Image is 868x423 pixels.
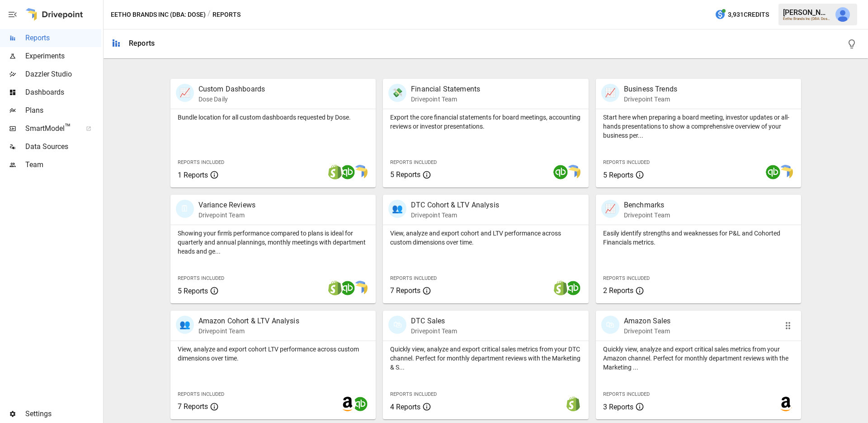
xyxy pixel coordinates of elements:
[601,200,619,218] div: 📈
[624,211,670,220] p: Drivepoint Team
[25,33,101,43] span: Reports
[388,200,406,218] div: 👥
[25,159,101,170] span: Team
[25,69,101,80] span: Dazzler Studio
[390,275,437,281] span: Reports Included
[198,316,299,327] p: Amazon Cohort & LTV Analysis
[65,122,71,133] span: ™
[129,39,155,48] div: Reports
[603,403,633,411] span: 3 Reports
[178,159,224,165] span: Reports Included
[25,409,101,419] span: Settings
[783,8,830,17] div: [PERSON_NAME]
[390,403,420,411] span: 4 Reports
[178,171,208,179] span: 1 Reports
[624,200,670,211] p: Benchmarks
[178,402,208,411] span: 7 Reports
[624,95,677,104] p: Drivepoint Team
[603,391,650,397] span: Reports Included
[624,84,677,95] p: Business Trends
[176,200,194,218] div: 🗓
[388,316,406,334] div: 🛍
[603,171,633,179] span: 5 Reports
[340,281,355,295] img: quickbooks
[711,6,773,23] button: 3,931Credits
[176,84,194,102] div: 📈
[353,397,368,411] img: quickbooks
[25,87,101,98] span: Dashboards
[603,113,794,140] p: Start here when preparing a board meeting, investor updates or all-hands presentations to show a ...
[603,229,794,247] p: Easily identify strengths and weaknesses for P&L and Cohorted Financials metrics.
[390,391,437,397] span: Reports Included
[624,327,671,336] p: Drivepoint Team
[178,345,369,363] p: View, analyze and export cohort LTV performance across custom dimensions over time.
[198,200,255,211] p: Variance Reviews
[603,275,650,281] span: Reports Included
[353,165,368,179] img: smart model
[390,229,581,247] p: View, analyze and export cohort and LTV performance across custom dimensions over time.
[411,84,480,95] p: Financial Statements
[603,159,650,165] span: Reports Included
[178,229,369,256] p: Showing your firm's performance compared to plans is ideal for quarterly and annual plannings, mo...
[411,327,457,336] p: Drivepoint Team
[25,141,101,152] span: Data Sources
[835,7,850,22] img: Andrey Gubarevich
[25,105,101,116] span: Plans
[111,9,206,20] button: Eetho Brands Inc (DBA: Dose)
[198,95,265,104] p: Dose Daily
[566,165,580,179] img: smart model
[566,281,580,295] img: quickbooks
[778,397,793,411] img: amazon
[178,113,369,122] p: Bundle location for all custom dashboards requested by Dose.
[25,51,101,62] span: Experiments
[553,165,568,179] img: quickbooks
[603,345,794,372] p: Quickly view, analyze and export critical sales metrics from your Amazon channel. Perfect for mon...
[778,165,793,179] img: smart model
[601,316,619,334] div: 🛍
[624,316,671,327] p: Amazon Sales
[566,397,580,411] img: shopify
[353,281,368,295] img: smart model
[390,170,420,179] span: 5 Reports
[553,281,568,295] img: shopify
[766,165,780,179] img: quickbooks
[783,17,830,21] div: Eetho Brands Inc (DBA: Dose)
[603,286,633,295] span: 2 Reports
[390,159,437,165] span: Reports Included
[340,165,355,179] img: quickbooks
[830,2,855,27] button: Andrey Gubarevich
[176,316,194,334] div: 👥
[198,327,299,336] p: Drivepoint Team
[198,211,255,220] p: Drivepoint Team
[390,345,581,372] p: Quickly view, analyze and export critical sales metrics from your DTC channel. Perfect for monthl...
[728,9,769,20] span: 3,931 Credits
[601,84,619,102] div: 📈
[388,84,406,102] div: 💸
[411,211,499,220] p: Drivepoint Team
[178,275,224,281] span: Reports Included
[411,316,457,327] p: DTC Sales
[25,123,76,134] span: SmartModel
[390,113,581,131] p: Export the core financial statements for board meetings, accounting reviews or investor presentat...
[390,286,420,295] span: 7 Reports
[328,281,342,295] img: shopify
[340,397,355,411] img: amazon
[178,287,208,295] span: 5 Reports
[411,95,480,104] p: Drivepoint Team
[328,165,342,179] img: shopify
[178,391,224,397] span: Reports Included
[198,84,265,95] p: Custom Dashboards
[208,9,211,20] div: /
[411,200,499,211] p: DTC Cohort & LTV Analysis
